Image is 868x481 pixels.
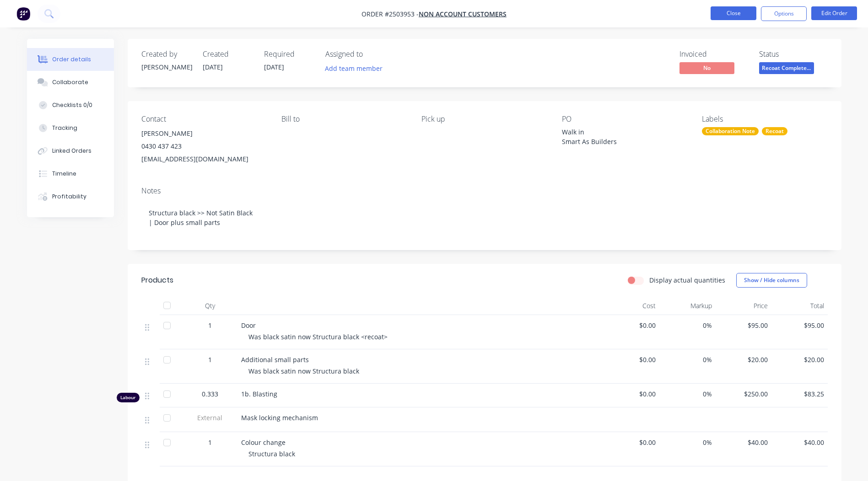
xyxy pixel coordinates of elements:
[607,438,656,447] span: $0.00
[141,50,192,59] div: Created by
[775,321,824,330] span: $95.00
[607,355,656,364] span: $0.00
[241,438,286,447] span: Colour change
[208,321,212,330] span: 1
[52,78,88,86] div: Collaborate
[202,389,218,399] span: 0.333
[736,273,807,288] button: Show / Hide columns
[264,50,314,59] div: Required
[679,62,734,74] span: No
[141,127,267,140] div: [PERSON_NAME]
[27,71,114,94] button: Collaborate
[141,62,192,72] div: [PERSON_NAME]
[27,185,114,208] button: Profitability
[361,10,419,18] span: Order #2503953 -
[52,147,92,155] div: Linked Orders
[562,115,687,123] div: PO
[248,332,388,341] span: Was black satin now Structura black <recoat>
[27,94,114,117] button: Checklists 0/0
[203,63,223,71] span: [DATE]
[759,62,814,76] button: Recoat Complete...
[421,115,547,123] div: Pick up
[663,355,712,364] span: 0%
[141,199,828,236] div: Structura black >> Not Satin Black | Door plus small parts
[325,50,417,59] div: Assigned to
[27,48,114,71] button: Order details
[604,297,660,315] div: Cost
[759,50,828,59] div: Status
[141,115,267,123] div: Contact
[52,55,91,64] div: Order details
[607,321,656,330] span: $0.00
[241,355,309,364] span: Additional small parts
[663,389,712,399] span: 0%
[663,321,712,330] span: 0%
[775,389,824,399] span: $83.25
[264,63,284,71] span: [DATE]
[141,187,828,195] div: Notes
[719,438,768,447] span: $40.00
[325,62,388,75] button: Add team member
[679,50,748,59] div: Invoiced
[663,438,712,447] span: 0%
[117,393,140,402] div: Labour
[759,62,814,74] span: Recoat Complete...
[141,153,267,166] div: [EMAIL_ADDRESS][DOMAIN_NAME]
[281,115,407,123] div: Bill to
[27,117,114,139] button: Tracking
[208,355,212,364] span: 1
[241,413,318,422] span: Mask locking mechanism
[248,449,295,458] span: Structura black
[711,6,756,20] button: Close
[702,115,827,123] div: Labels
[607,389,656,399] span: $0.00
[775,355,824,364] span: $20.00
[762,127,787,135] div: Recoat
[419,10,507,18] a: Non account customers
[719,321,768,330] span: $95.00
[248,367,359,375] span: Was black satin now Structura black
[203,50,253,59] div: Created
[771,297,828,315] div: Total
[562,127,676,146] div: Walk in Smart As Builders
[141,275,173,286] div: Products
[811,6,857,20] button: Edit Order
[52,170,76,178] div: Timeline
[27,139,114,162] button: Linked Orders
[27,162,114,185] button: Timeline
[52,101,92,109] div: Checklists 0/0
[241,390,277,398] span: 1b. Blasting
[241,321,256,330] span: Door
[719,389,768,399] span: $250.00
[183,297,237,315] div: Qty
[52,192,86,201] div: Profitability
[186,413,234,422] span: External
[716,297,772,315] div: Price
[16,7,30,21] img: Factory
[649,275,725,285] label: Display actual quantities
[761,6,807,21] button: Options
[141,127,267,166] div: [PERSON_NAME]0430 437 423[EMAIL_ADDRESS][DOMAIN_NAME]
[141,140,267,153] div: 0430 437 423
[775,438,824,447] span: $40.00
[719,355,768,364] span: $20.00
[702,127,759,135] div: Collaboration Note
[320,62,387,75] button: Add team member
[208,438,212,447] span: 1
[659,297,716,315] div: Markup
[52,124,77,132] div: Tracking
